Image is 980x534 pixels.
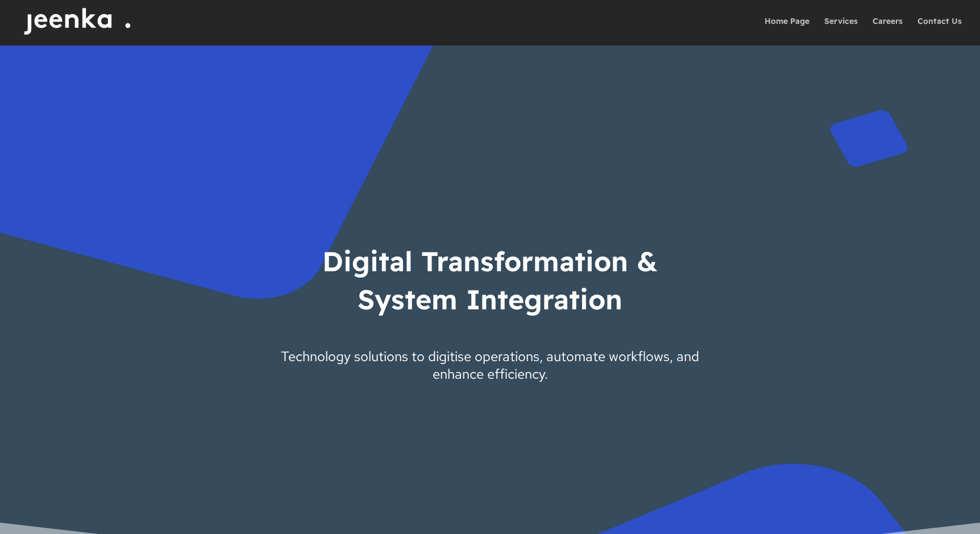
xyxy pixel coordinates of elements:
[917,17,962,42] a: Contact Us
[268,242,712,347] h1: Digital Transformation & System Integration
[268,347,712,383] span: Technology solutions to digitise operations, automate workflows, and enhance efficiency.
[824,17,858,42] a: Services
[873,17,903,42] a: Careers
[765,17,809,42] a: Home Page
